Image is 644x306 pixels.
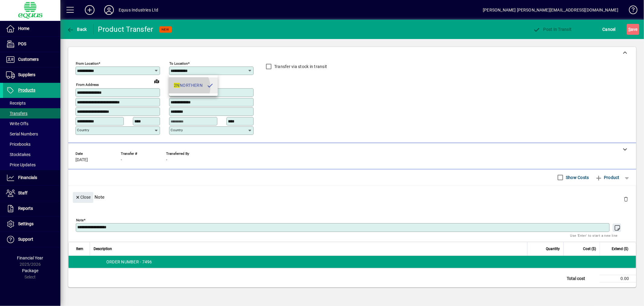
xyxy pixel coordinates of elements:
button: Add [80,5,99,15]
span: Customers [18,57,39,62]
span: Suppliers [18,72,35,77]
button: Post In Transit [531,24,573,35]
span: Description [94,246,112,252]
div: Product Transfer [98,24,153,34]
span: Serial Numbers [6,132,38,136]
mat-hint: Use 'Enter' to start a new line [570,232,618,239]
span: Financials [18,175,37,180]
button: Close [73,192,93,203]
span: Cancel [603,24,616,34]
span: Back [67,27,87,32]
span: Extend ($) [612,246,628,252]
span: Cost ($) [583,246,596,252]
button: Product [592,172,623,183]
span: - [166,158,167,162]
span: Price Updates [6,162,36,167]
a: Home [3,21,60,36]
span: Products [18,88,35,93]
a: POS [3,37,60,52]
a: Pricebooks [3,139,60,149]
a: Customers [3,52,60,67]
a: Transfers [3,108,60,119]
a: Stocktakes [3,149,60,160]
app-page-header-button: Close [71,194,95,200]
mat-label: From location [76,61,98,66]
button: Save [627,24,639,35]
a: Knowledge Base [624,1,636,21]
a: Staff [3,186,60,201]
div: Equus Industries Ltd [119,5,159,15]
span: ave [628,24,638,34]
span: [DATE] [75,158,88,162]
button: Cancel [601,24,617,35]
button: Profile [99,5,119,15]
a: Support [3,232,60,247]
a: Receipts [3,98,60,108]
button: Delete [619,192,633,207]
span: Staff [18,190,27,195]
span: Item [76,246,83,252]
span: Stocktakes [6,152,30,157]
button: Back [65,24,88,35]
span: Transfers [6,111,27,116]
span: Package [22,268,38,273]
span: Financial Year [17,256,43,260]
td: Total cost [564,275,600,282]
td: 0.00 [600,275,636,282]
a: Reports [3,201,60,216]
mat-label: To location [169,61,188,66]
mat-label: Note [76,218,84,222]
app-page-header-button: Delete [619,196,633,202]
span: - [121,158,122,162]
span: Receipts [6,101,26,106]
div: ORDER NUMBER - 7496 [69,259,636,265]
span: Close [75,192,91,202]
label: Transfer via stock in transit [273,63,327,70]
span: POS [18,41,26,46]
span: NEW [162,28,169,31]
span: Home [18,26,29,31]
span: S [628,27,631,32]
div: [PERSON_NAME] [PERSON_NAME][EMAIL_ADDRESS][DOMAIN_NAME] [483,5,618,15]
span: Write Offs [6,121,28,126]
a: Suppliers [3,67,60,83]
span: Pricebooks [6,142,30,147]
span: Post In Transit [533,27,572,32]
a: Price Updates [3,160,60,170]
a: Settings [3,216,60,232]
span: Reports [18,206,33,211]
mat-label: Country [77,128,89,132]
a: Write Offs [3,119,60,129]
span: Support [18,237,33,242]
a: View on map [152,76,162,86]
mat-label: Country [171,128,183,132]
app-page-header-button: Back [60,24,94,35]
span: Quantity [546,246,560,252]
a: Serial Numbers [3,129,60,139]
a: Financials [3,170,60,185]
div: Note [68,186,636,208]
label: Show Costs [565,174,589,181]
span: Product [595,173,620,182]
span: Settings [18,221,34,226]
